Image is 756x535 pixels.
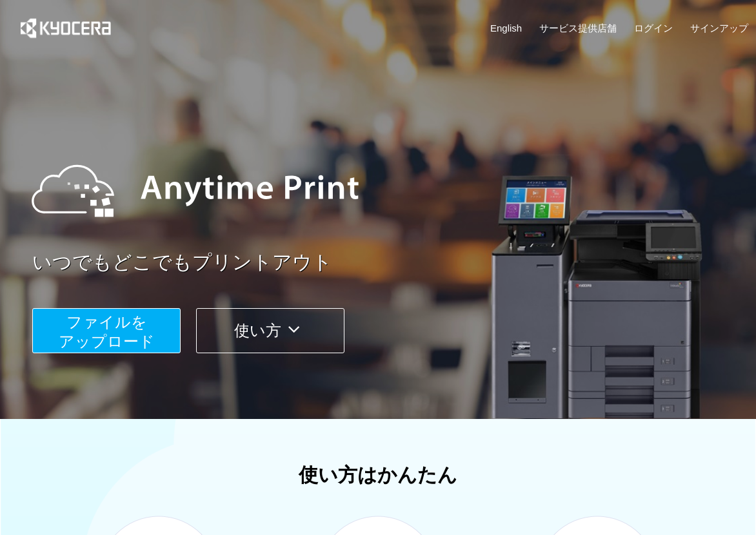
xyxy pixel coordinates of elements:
button: 使い方 [196,308,344,353]
a: いつでもどこでもプリントアウト [32,249,756,277]
a: ログイン [634,21,673,35]
a: English [490,21,522,35]
a: サインアップ [690,21,748,35]
button: ファイルを​​アップロード [32,308,181,353]
a: サービス提供店舗 [539,21,617,35]
span: ファイルを ​​アップロード [59,313,155,350]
